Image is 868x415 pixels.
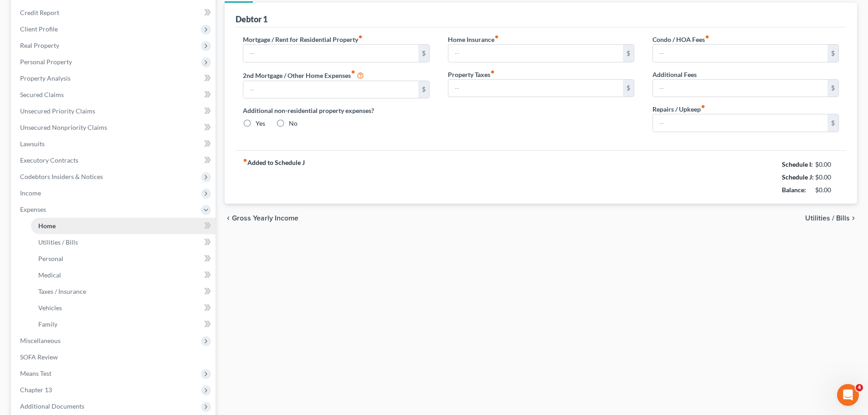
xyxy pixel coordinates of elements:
[225,215,298,222] button: chevron_left Gross Yearly Income
[13,5,216,21] a: Credit Report
[13,87,216,103] a: Secured Claims
[13,103,216,119] a: Unsecured Priority Claims
[243,81,418,98] input: --
[20,25,58,33] span: Client Profile
[243,106,429,115] label: Additional non-residential property expenses?
[31,283,216,300] a: Taxes / Insurance
[448,45,623,62] input: --
[20,107,95,115] span: Unsecured Priority Claims
[236,14,267,25] div: Debtor 1
[448,70,495,79] label: Property Taxes
[20,41,59,49] span: Real Property
[652,35,709,44] label: Condo / HOA Fees
[38,304,62,312] span: Vehicles
[782,160,813,168] strong: Schedule I:
[38,320,57,328] span: Family
[13,119,216,136] a: Unsecured Nonpriority Claims
[31,251,216,267] a: Personal
[653,45,827,62] input: --
[20,205,46,213] span: Expenses
[782,186,806,194] strong: Balance:
[494,35,499,39] i: fiber_manual_record
[225,215,232,222] i: chevron_left
[623,45,634,62] div: $
[243,35,363,44] label: Mortgage / Rent for Residential Property
[20,156,78,164] span: Executory Contracts
[20,189,41,197] span: Income
[38,271,61,279] span: Medical
[20,9,59,16] span: Credit Report
[827,45,838,62] div: $
[20,58,72,66] span: Personal Property
[13,70,216,87] a: Property Analysis
[358,35,363,39] i: fiber_manual_record
[13,136,216,152] a: Lawsuits
[490,70,495,74] i: fiber_manual_record
[31,218,216,234] a: Home
[815,173,839,182] div: $0.00
[653,114,827,132] input: --
[38,238,78,246] span: Utilities / Bills
[652,70,697,79] label: Additional Fees
[243,158,247,163] i: fiber_manual_record
[31,234,216,251] a: Utilities / Bills
[782,173,814,181] strong: Schedule J:
[815,185,839,195] div: $0.00
[13,349,216,365] a: SOFA Review
[623,80,634,97] div: $
[243,158,305,196] strong: Added to Schedule J
[827,114,838,132] div: $
[701,104,705,109] i: fiber_manual_record
[20,173,103,180] span: Codebtors Insiders & Notices
[448,35,499,44] label: Home Insurance
[31,267,216,283] a: Medical
[837,384,859,406] iframe: Intercom live chat
[418,81,429,98] div: $
[20,337,61,344] span: Miscellaneous
[705,35,709,39] i: fiber_manual_record
[20,386,52,394] span: Chapter 13
[652,104,705,114] label: Repairs / Upkeep
[20,123,107,131] span: Unsecured Nonpriority Claims
[38,222,56,230] span: Home
[20,402,84,410] span: Additional Documents
[38,255,63,262] span: Personal
[20,369,51,377] span: Means Test
[289,119,298,128] label: No
[448,80,623,97] input: --
[20,353,58,361] span: SOFA Review
[243,70,364,81] label: 2nd Mortgage / Other Home Expenses
[20,140,45,148] span: Lawsuits
[850,215,857,222] i: chevron_right
[38,287,86,295] span: Taxes / Insurance
[856,384,863,391] span: 4
[20,74,71,82] span: Property Analysis
[232,215,298,222] span: Gross Yearly Income
[805,215,850,222] span: Utilities / Bills
[827,80,838,97] div: $
[805,215,857,222] button: Utilities / Bills chevron_right
[31,316,216,333] a: Family
[243,45,418,62] input: --
[256,119,265,128] label: Yes
[418,45,429,62] div: $
[31,300,216,316] a: Vehicles
[653,80,827,97] input: --
[13,152,216,169] a: Executory Contracts
[815,160,839,169] div: $0.00
[351,70,355,74] i: fiber_manual_record
[20,91,64,98] span: Secured Claims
